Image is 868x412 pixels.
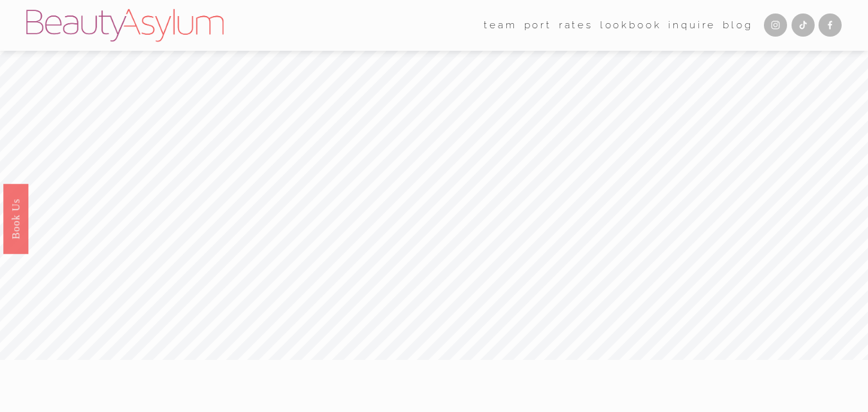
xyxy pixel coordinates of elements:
[764,13,787,37] a: Instagram
[484,17,517,35] span: team
[26,9,224,42] img: Beauty Asylum | Bridal Hair &amp; Makeup Charlotte &amp; Atlanta
[723,15,752,35] a: Blog
[819,13,842,37] a: Facebook
[792,13,815,37] a: TikTok
[600,15,662,35] a: Lookbook
[3,183,28,253] a: Book Us
[668,15,716,35] a: Inquire
[559,15,593,35] a: Rates
[484,15,517,35] a: folder dropdown
[524,15,552,35] a: port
